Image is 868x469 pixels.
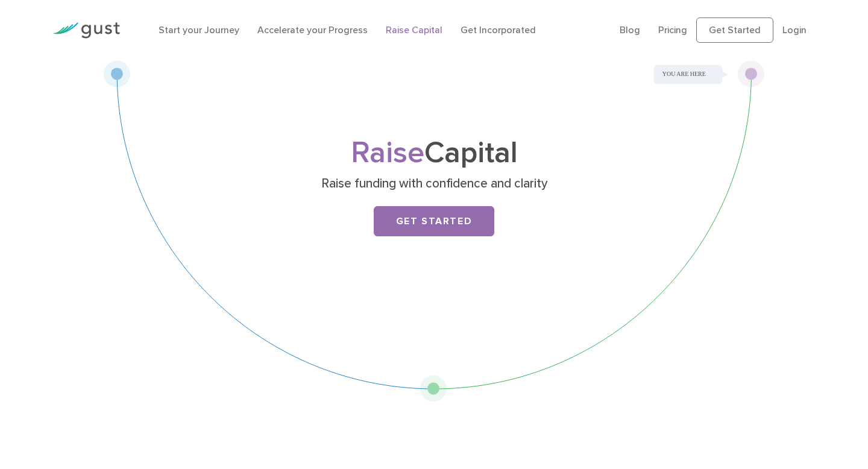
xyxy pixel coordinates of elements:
span: Raise [351,135,424,171]
a: Get Incorporated [461,24,536,36]
a: Raise Capital [386,24,442,36]
p: Raise funding with confidence and clarity [201,175,668,192]
a: Accelerate your Progress [257,24,368,36]
a: Blog [620,24,640,36]
a: Get Started [374,206,494,236]
a: Get Started [696,17,773,43]
a: Login [782,24,807,36]
h1: Capital [196,139,672,167]
img: Gust Logo [52,22,120,39]
a: Start your Journey [159,24,239,36]
a: Pricing [658,24,687,36]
